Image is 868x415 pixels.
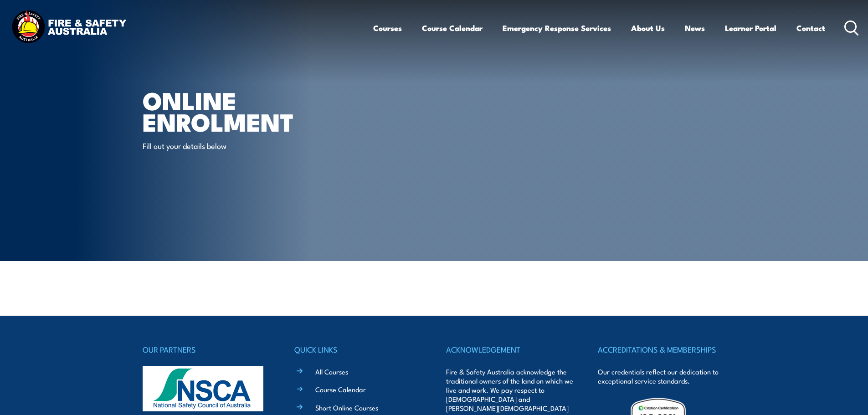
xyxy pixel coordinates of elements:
[143,140,309,151] p: Fill out your details below
[315,384,366,394] a: Course Calendar
[143,366,263,411] img: nsca-logo-footer
[631,16,665,40] a: About Us
[503,16,611,40] a: Emergency Response Services
[315,403,378,412] a: Short Online Courses
[598,343,725,356] h4: ACCREDITATIONS & MEMBERSHIPS
[143,343,270,356] h4: OUR PARTNERS
[725,16,776,40] a: Learner Portal
[598,367,725,385] p: Our credentials reflect our dedication to exceptional service standards.
[422,16,483,40] a: Course Calendar
[685,16,705,40] a: News
[373,16,402,40] a: Courses
[294,343,422,356] h4: QUICK LINKS
[143,89,368,132] h1: Online Enrolment
[315,367,348,376] a: All Courses
[446,343,574,356] h4: ACKNOWLEDGEMENT
[796,16,825,40] a: Contact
